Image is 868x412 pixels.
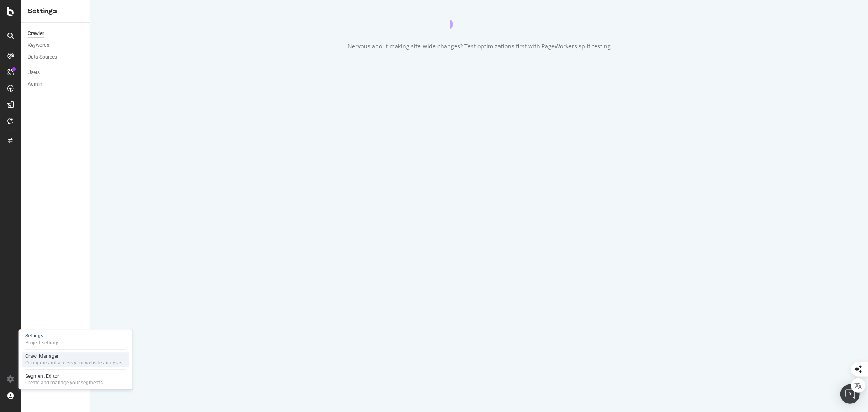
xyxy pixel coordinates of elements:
[25,359,122,366] div: Configure and access your website analyses
[25,340,59,346] div: Project settings
[28,7,83,16] div: Settings
[28,53,84,61] a: Data Sources
[28,80,84,89] a: Admin
[348,42,611,50] div: Nervous about making site-wide changes? Test optimizations first with PageWorkers split testing
[22,332,129,347] a: SettingsProject settings
[25,333,59,340] div: Settings
[28,68,40,77] div: Users
[22,352,129,367] a: Crawl ManagerConfigure and access your website analyses
[28,53,57,61] div: Data Sources
[28,29,84,38] a: Crawler
[840,384,860,404] div: Open Intercom Messenger
[25,379,103,386] div: Create and manage your segments
[28,41,49,50] div: Keywords
[25,373,103,379] div: Segment Editor
[28,68,84,77] a: Users
[28,80,42,89] div: Admin
[25,353,122,359] div: Crawl Manager
[28,29,44,38] div: Crawler
[28,41,84,50] a: Keywords
[22,372,129,387] a: Segment EditorCreate and manage your segments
